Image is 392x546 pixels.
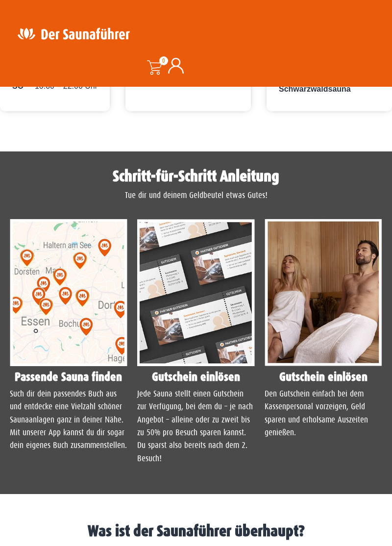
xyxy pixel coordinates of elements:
[265,371,382,383] h4: Gutschein einlösen
[279,73,351,93] span: Textile Schwarzwaldsauna
[137,371,255,383] h4: Gutschein einlösen
[5,189,387,202] p: Tue dir und deinem Geldbeutel etwas Gutes!
[265,388,382,440] p: Den Gutschein einfach bei dem Kassenpersonal vorzeigen, Geld sparen und erholsame Auszeiten genie...
[10,388,127,452] p: Such dir dein passendes Buch aus und entdecke eine Vielzahl schöner Saunaanlagen ganz in deiner N...
[5,523,387,539] h1: Was ist der Saunaführer überhaupt?
[10,371,127,383] h4: Passende Sauna finden
[137,388,255,465] p: Jede Sauna stellt einen Gutschein zur Verfügung, bei dem du – je nach Angebot – alleine oder zu z...
[5,169,387,184] h1: Schritt-für-Schritt Anleitung
[159,56,168,65] span: 0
